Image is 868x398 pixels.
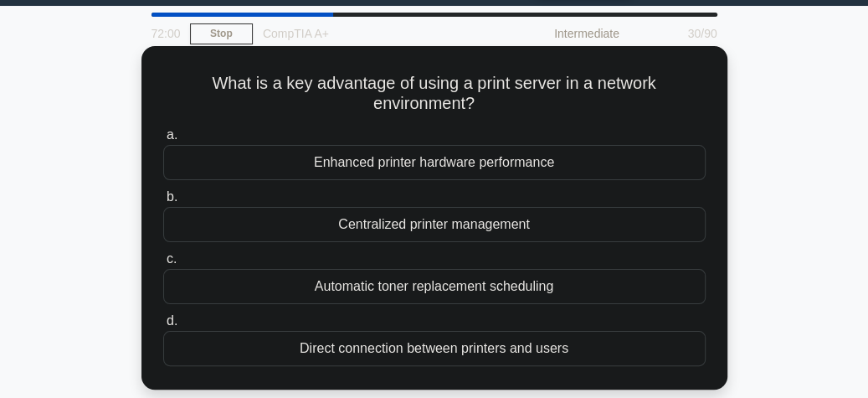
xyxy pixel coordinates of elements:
div: 72:00 [141,17,190,50]
span: a. [167,127,177,142]
div: Enhanced printer hardware performance [163,145,706,180]
div: Automatic toner replacement scheduling [163,269,706,304]
a: Stop [190,23,253,44]
h5: What is a key advantage of using a print server in a network environment? [162,73,707,115]
span: b. [167,189,177,204]
span: d. [167,313,177,328]
div: 30/90 [629,17,727,50]
div: Centralized printer management [163,207,706,242]
div: Intermediate [483,17,629,50]
div: CompTIA A+ [253,17,483,50]
div: Direct connection between printers and users [163,331,706,366]
span: c. [167,251,177,266]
